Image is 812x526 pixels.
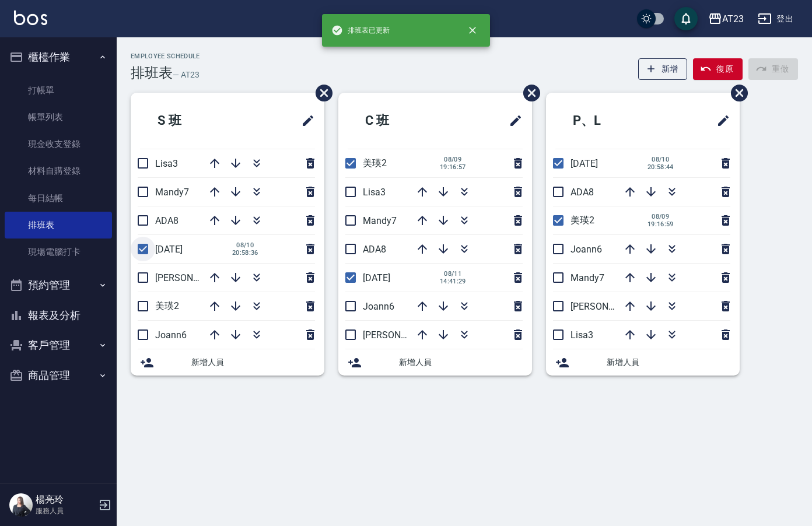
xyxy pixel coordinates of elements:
[570,272,604,283] span: Mandy7
[5,157,112,184] a: 材料自購登錄
[131,65,173,81] h3: 排班表
[607,356,730,369] span: 新增人員
[155,215,178,226] span: ADA8
[570,244,602,255] span: Joann6
[399,356,523,369] span: 新增人員
[647,213,674,220] span: 08/09
[5,131,112,157] a: 現金收支登錄
[5,270,112,300] button: 預約管理
[155,244,183,255] span: [DATE]
[331,24,390,36] span: 排班表已更新
[693,58,743,80] button: 復原
[709,107,730,135] span: 修改班表的標題
[363,244,386,255] span: ADA8
[191,356,315,369] span: 新增人員
[570,301,651,312] span: [PERSON_NAME]19
[440,270,466,278] span: 08/11
[440,163,466,171] span: 19:16:57
[5,104,112,131] a: 帳單列表
[155,158,178,169] span: Lisa3
[363,215,397,226] span: Mandy7
[647,163,674,171] span: 20:58:44
[363,187,386,198] span: Lisa3
[363,157,387,169] span: 美瑛2
[570,187,594,198] span: ADA8
[753,8,798,30] button: 登出
[363,272,390,283] span: [DATE]
[363,301,394,312] span: Joann6
[5,42,112,72] button: 櫃檯作業
[307,76,334,110] span: 刪除班表
[155,272,236,283] span: [PERSON_NAME]19
[502,107,523,135] span: 修改班表的標題
[5,185,112,212] a: 每日結帳
[294,107,315,135] span: 修改班表的標題
[722,12,744,26] div: AT23
[155,300,179,311] span: 美瑛2
[546,349,740,376] div: 新增人員
[5,212,112,239] a: 排班表
[232,249,258,257] span: 20:58:36
[514,76,542,110] span: 刪除班表
[36,494,95,506] h5: 楊亮玲
[338,349,532,376] div: 新增人員
[348,100,454,142] h2: C 班
[5,239,112,265] a: 現場電腦打卡
[155,329,187,341] span: Joann6
[9,493,33,517] img: Person
[460,17,485,43] button: close
[232,241,258,249] span: 08/10
[131,52,200,60] h2: Employee Schedule
[570,329,593,341] span: Lisa3
[5,300,112,331] button: 報表及分析
[570,158,598,169] span: [DATE]
[173,69,199,81] h6: — AT23
[5,360,112,391] button: 商品管理
[155,187,189,198] span: Mandy7
[722,76,750,110] span: 刪除班表
[647,220,674,228] span: 19:16:59
[638,58,688,80] button: 新增
[647,156,674,163] span: 08/10
[363,329,443,341] span: [PERSON_NAME]19
[5,77,112,104] a: 打帳單
[36,506,95,516] p: 服務人員
[140,100,246,142] h2: S 班
[131,349,324,376] div: 新增人員
[440,278,466,285] span: 14:41:29
[14,10,47,25] img: Logo
[703,7,748,31] button: AT23
[440,156,466,163] span: 08/09
[570,215,594,226] span: 美瑛2
[674,7,698,30] button: save
[5,330,112,360] button: 客戶管理
[555,100,664,142] h2: P、L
